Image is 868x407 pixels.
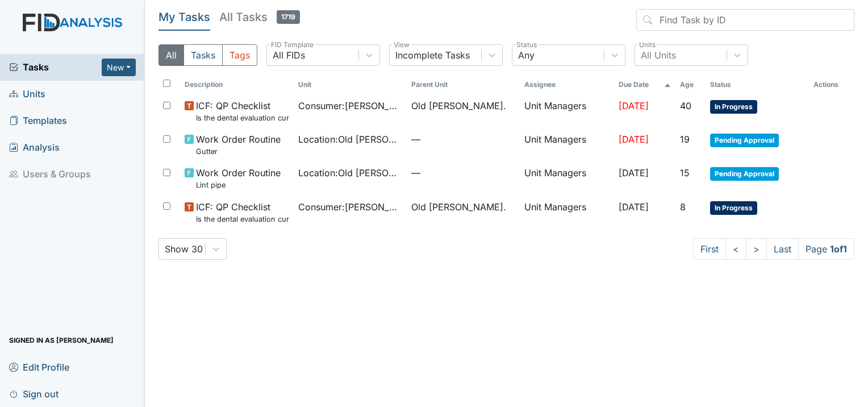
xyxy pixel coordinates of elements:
span: 1719 [277,10,300,24]
strong: 1 of 1 [830,243,847,255]
span: 40 [680,100,691,111]
td: Unit Managers [520,196,614,229]
span: [DATE] [619,201,649,213]
span: Templates [9,112,67,130]
nav: task-pagination [693,238,854,260]
th: Toggle SortBy [675,75,706,94]
small: Is the dental evaluation current? (document the date, oral rating, and goal # if needed in the co... [196,214,289,225]
span: Edit Profile [9,358,69,376]
small: Gutter [196,146,281,157]
small: Is the dental evaluation current? (document the date, oral rating, and goal # if needed in the co... [196,113,289,123]
input: Find Task by ID [636,9,854,31]
a: First [693,238,726,260]
th: Assignee [520,75,614,94]
span: Pending Approval [710,134,779,147]
span: Work Order Routine Lint pipe [196,166,281,190]
th: Actions [809,75,854,94]
span: Consumer : [PERSON_NAME] [298,200,402,214]
div: Type filter [158,44,257,66]
a: > [746,238,767,260]
span: Units [9,85,45,103]
th: Toggle SortBy [180,75,293,94]
th: Toggle SortBy [407,75,520,94]
div: Any [518,48,535,62]
button: New [102,59,136,76]
span: 19 [680,134,690,145]
a: Last [766,238,799,260]
a: Tasks [9,60,102,74]
span: — [411,166,515,180]
small: Lint pipe [196,180,281,190]
span: Old [PERSON_NAME]. [411,200,506,214]
span: Work Order Routine Gutter [196,132,281,157]
td: Unit Managers [520,94,614,128]
div: All Units [641,48,676,62]
span: Pending Approval [710,167,779,181]
span: Old [PERSON_NAME]. [411,99,506,113]
span: [DATE] [619,167,649,178]
span: 8 [680,201,686,213]
span: ICF: QP Checklist Is the dental evaluation current? (document the date, oral rating, and goal # i... [196,200,289,225]
span: Sign out [9,385,59,402]
input: Toggle All Rows Selected [163,80,170,87]
span: ICF: QP Checklist Is the dental evaluation current? (document the date, oral rating, and goal # i... [196,99,289,123]
td: Unit Managers [520,128,614,161]
div: Show 30 [165,242,203,256]
div: All FIDs [273,48,305,62]
h5: My Tasks [158,9,210,25]
div: Incomplete Tasks [395,48,470,62]
span: Page [798,238,854,260]
span: Consumer : [PERSON_NAME] [298,99,402,113]
button: All [158,44,184,66]
th: Toggle SortBy [706,75,809,94]
span: In Progress [710,201,757,215]
button: Tags [222,44,257,66]
td: Unit Managers [520,161,614,195]
a: < [725,238,746,260]
span: — [411,132,515,146]
span: [DATE] [619,100,649,111]
span: [DATE] [619,134,649,145]
span: Location : Old [PERSON_NAME]. [298,132,402,146]
span: Analysis [9,139,60,156]
span: In Progress [710,100,757,114]
h5: All Tasks [219,9,300,25]
span: 15 [680,167,690,178]
th: Toggle SortBy [294,75,407,94]
span: Signed in as [PERSON_NAME] [9,331,114,349]
th: Toggle SortBy [614,75,675,94]
button: Tasks [183,44,223,66]
span: Location : Old [PERSON_NAME]. [298,166,402,180]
